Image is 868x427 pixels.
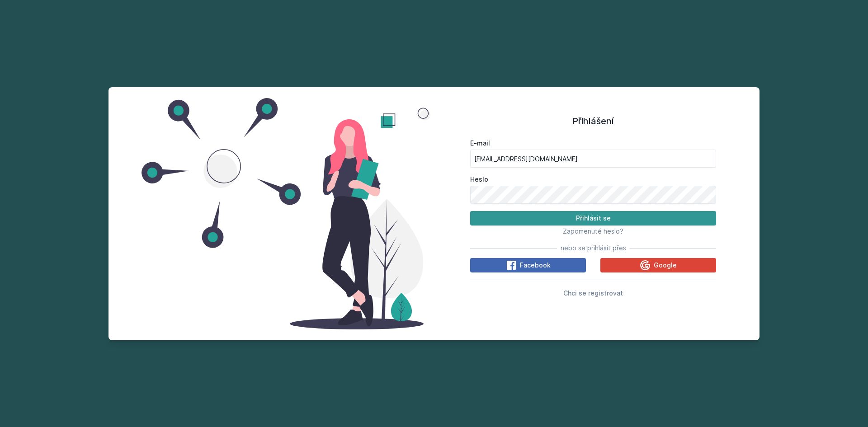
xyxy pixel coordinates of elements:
[600,258,716,272] button: Google
[470,211,716,225] button: Přihlásit se
[654,261,677,270] span: Google
[470,258,586,272] button: Facebook
[470,139,716,148] label: E-mail
[561,244,626,253] span: nebo se přihlásit přes
[470,150,716,168] input: Tvoje e-mailová adresa
[520,261,551,270] span: Facebook
[563,287,623,298] button: Chci se registrovat
[470,114,716,128] h1: Přihlášení
[563,289,623,297] span: Chci se registrovat
[470,175,716,184] label: Heslo
[563,227,623,235] span: Zapomenuté heslo?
